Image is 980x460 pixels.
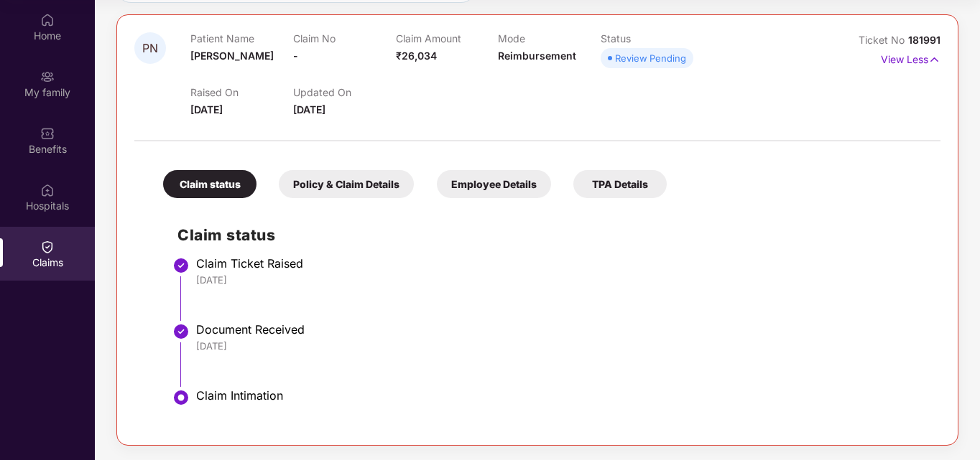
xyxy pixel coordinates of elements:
[279,170,414,198] div: Policy & Claim Details
[190,50,274,62] span: [PERSON_NAME]
[190,86,293,98] p: Raised On
[172,323,190,340] img: svg+xml;base64,PHN2ZyBpZD0iU3RlcC1Eb25lLTMyeDMyIiB4bWxucz0iaHR0cDovL3d3dy53My5vcmcvMjAwMC9zdmciIH...
[573,170,667,198] div: TPA Details
[196,322,926,337] div: Document Received
[196,339,926,352] div: [DATE]
[196,388,926,403] div: Claim Intimation
[40,126,55,141] img: svg+xml;base64,PHN2ZyBpZD0iQmVuZWZpdHMiIHhtbG5zPSJodHRwOi8vd3d3LnczLm9yZy8yMDAwL3N2ZyIgd2lkdGg9Ij...
[498,32,601,44] p: Mode
[293,86,396,98] p: Updated On
[196,273,926,286] div: [DATE]
[142,42,158,55] span: PN
[196,256,926,271] div: Claim Ticket Raised
[172,257,190,274] img: svg+xml;base64,PHN2ZyBpZD0iU3RlcC1Eb25lLTMyeDMyIiB4bWxucz0iaHR0cDovL3d3dy53My5vcmcvMjAwMC9zdmciIH...
[190,32,293,44] p: Patient Name
[40,13,55,27] img: svg+xml;base64,PHN2ZyBpZD0iSG9tZSIgeG1sbnM9Imh0dHA6Ly93d3cudzMub3JnLzIwMDAvc3ZnIiB3aWR0aD0iMjAiIG...
[293,50,298,62] span: -
[40,70,55,84] img: svg+xml;base64,PHN2ZyB3aWR0aD0iMjAiIGhlaWdodD0iMjAiIHZpZXdCb3g9IjAgMCAyMCAyMCIgZmlsbD0ibm9uZSIgeG...
[293,32,396,44] p: Claim No
[908,34,940,46] span: 181991
[293,103,325,116] span: [DATE]
[177,223,926,247] h2: Claim status
[396,50,437,62] span: ₹26,034
[881,48,940,67] p: View Less
[190,103,223,116] span: [DATE]
[172,389,190,406] img: svg+xml;base64,PHN2ZyBpZD0iU3RlcC1BY3RpdmUtMzJ4MzIiIHhtbG5zPSJodHRwOi8vd3d3LnczLm9yZy8yMDAwL3N2Zy...
[615,51,686,65] div: Review Pending
[928,52,940,67] img: svg+xml;base64,PHN2ZyB4bWxucz0iaHR0cDovL3d3dy53My5vcmcvMjAwMC9zdmciIHdpZHRoPSIxNyIgaGVpZ2h0PSIxNy...
[396,32,499,44] p: Claim Amount
[859,34,908,46] span: Ticket No
[437,170,551,198] div: Employee Details
[498,50,576,62] span: Reimbursement
[163,170,256,198] div: Claim status
[40,183,55,197] img: svg+xml;base64,PHN2ZyBpZD0iSG9zcGl0YWxzIiB4bWxucz0iaHR0cDovL3d3dy53My5vcmcvMjAwMC9zdmciIHdpZHRoPS...
[601,32,703,44] p: Status
[40,240,55,254] img: svg+xml;base64,PHN2ZyBpZD0iQ2xhaW0iIHhtbG5zPSJodHRwOi8vd3d3LnczLm9yZy8yMDAwL3N2ZyIgd2lkdGg9IjIwIi...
